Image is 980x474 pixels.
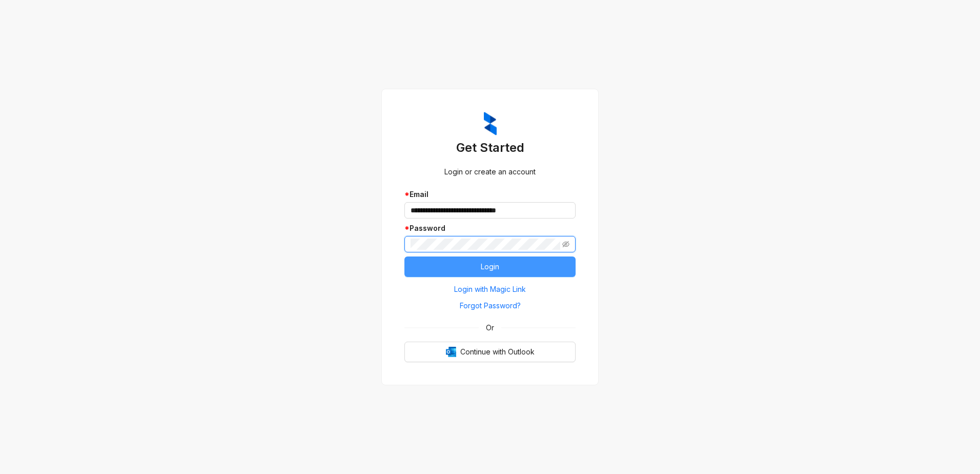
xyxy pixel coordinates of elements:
[460,346,535,358] span: Continue with Outlook
[481,261,499,272] span: Login
[404,223,576,234] div: Password
[404,298,576,314] button: Forgot Password?
[404,281,576,298] button: Login with Magic Link
[446,347,456,357] img: Outlook
[404,256,576,277] button: Login
[404,140,576,156] h3: Get Started
[479,322,501,333] span: Or
[460,300,521,311] span: Forgot Password?
[562,241,569,248] span: eye-invisible
[484,112,497,135] img: ZumaIcon
[404,342,576,362] button: OutlookContinue with Outlook
[454,284,526,295] span: Login with Magic Link
[404,166,576,177] div: Login or create an account
[404,189,576,200] div: Email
